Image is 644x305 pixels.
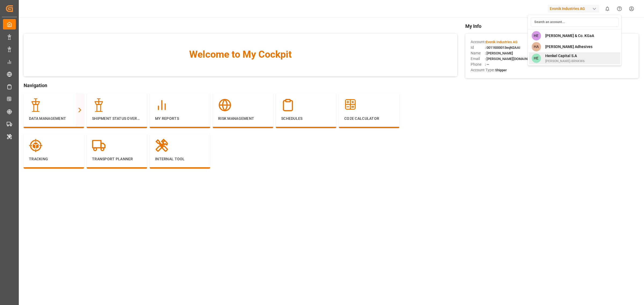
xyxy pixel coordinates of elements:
input: Search an account... [531,17,619,27]
span: [PERSON_NAME]-8RNKW6 [545,59,585,64]
span: Henkel Capital S.A [545,53,585,59]
span: HA [532,42,541,51]
span: [PERSON_NAME] & Co. KGaA [545,33,594,39]
span: [PERSON_NAME] Adhesives [545,44,592,50]
span: HE [532,31,541,40]
span: HE [532,54,541,63]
